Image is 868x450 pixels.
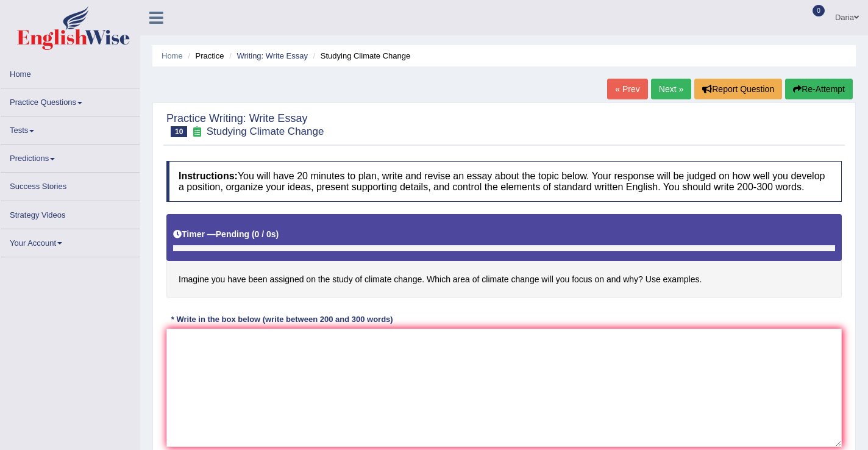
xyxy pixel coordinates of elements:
[237,51,308,60] a: Writing: Write Essay
[162,51,183,60] a: Home
[1,229,140,253] a: Your Account
[694,79,782,99] button: Report Question
[813,5,825,16] span: 0
[651,79,691,99] a: Next »
[276,229,279,239] b: )
[785,79,853,99] button: Re-Attempt
[1,173,140,196] a: Success Stories
[255,229,276,239] b: 0 / 0s
[607,79,647,99] a: « Prev
[166,313,397,325] div: * Write in the box below (write between 200 and 300 words)
[1,116,140,140] a: Tests
[310,50,411,62] li: Studying Climate Change
[1,201,140,225] a: Strategy Videos
[171,126,187,137] span: 10
[216,229,249,239] b: Pending
[185,50,224,62] li: Practice
[252,229,255,239] b: (
[1,145,140,168] a: Predictions
[207,126,324,137] small: Studying Climate Change
[1,60,140,84] a: Home
[166,113,324,137] h2: Practice Writing: Write Essay
[190,126,203,138] small: Exam occurring question
[1,88,140,112] a: Practice Questions
[179,171,238,181] b: Instructions:
[173,230,279,239] h5: Timer —
[166,161,842,202] h4: You will have 20 minutes to plan, write and revise an essay about the topic below. Your response ...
